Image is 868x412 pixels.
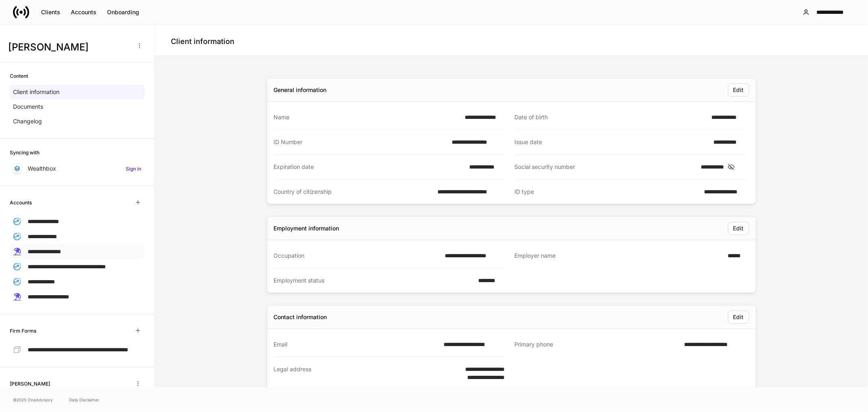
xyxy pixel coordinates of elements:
a: Data Disclaimer [69,397,99,403]
span: © 2025 OneAdvisory [13,397,53,403]
div: ID type [515,188,700,196]
p: Wealthbox [28,164,56,173]
p: Client information [13,88,59,96]
div: Primary phone [515,340,680,349]
h6: Content [10,72,28,80]
div: Legal address [274,365,440,381]
a: WealthboxSign in [10,161,144,176]
div: Clients [41,8,60,16]
div: Edit [733,86,744,94]
div: Expiration date [274,163,464,171]
h6: Firm Forms [10,327,36,335]
a: Client information [10,85,144,99]
div: Name [274,113,460,121]
a: Changelog [10,114,144,129]
h6: Sign in [126,165,141,173]
div: Onboarding [107,8,139,16]
div: Country of citizenship [274,188,433,196]
button: Clients [36,6,66,19]
p: Changelog [13,117,42,125]
h4: Client information [171,37,234,46]
div: ID Number [274,138,447,146]
button: Onboarding [102,6,144,19]
div: Edit [733,224,744,232]
div: Employment information [274,224,339,232]
div: Edit [733,313,744,321]
button: Accounts [66,6,102,19]
div: Email [274,340,439,348]
h3: [PERSON_NAME] [8,41,130,54]
button: Edit [728,222,749,235]
div: Social security number [515,163,696,171]
div: Accounts [71,8,96,16]
div: General information [274,86,327,94]
div: Employment status [274,276,474,285]
h6: Syncing with [10,149,39,156]
div: Employer name [515,252,723,260]
button: Edit [728,83,749,96]
a: Documents [10,99,144,114]
p: Documents [13,103,43,111]
div: Occupation [274,252,440,260]
button: Edit [728,311,749,324]
h6: Accounts [10,199,32,206]
h6: [PERSON_NAME] [10,380,50,388]
div: Issue date [515,138,709,146]
div: Contact information [274,313,327,321]
div: Date of birth [515,113,706,121]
